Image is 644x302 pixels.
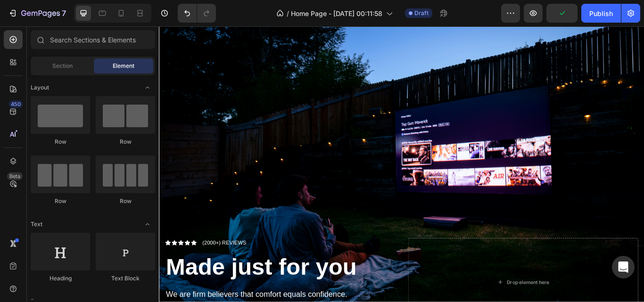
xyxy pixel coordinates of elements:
div: Row [96,197,155,205]
span: / [287,8,289,18]
span: Element [113,62,134,70]
span: Toggle open [140,80,155,95]
div: Undo/Redo [178,4,216,23]
span: Text [31,220,42,229]
span: Section [52,62,73,70]
button: Publish [581,4,621,23]
div: Text Block [96,274,155,283]
div: Publish [589,8,613,18]
div: Row [31,197,90,205]
div: 450 [9,100,23,108]
span: Toggle open [140,217,155,232]
span: Draft [414,9,429,17]
div: Row [31,138,90,146]
input: Search Sections & Elements [31,30,155,49]
strong: Made just for you [8,265,231,295]
div: Heading [31,274,90,283]
button: 7 [4,4,70,23]
div: Beta [7,172,23,180]
span: Home Page - [DATE] 00:11:58 [291,8,382,18]
div: Row [96,138,155,146]
div: Open Intercom Messenger [612,256,635,278]
span: Layout [31,83,49,92]
iframe: Design area [159,26,644,302]
p: 7 [62,8,66,19]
